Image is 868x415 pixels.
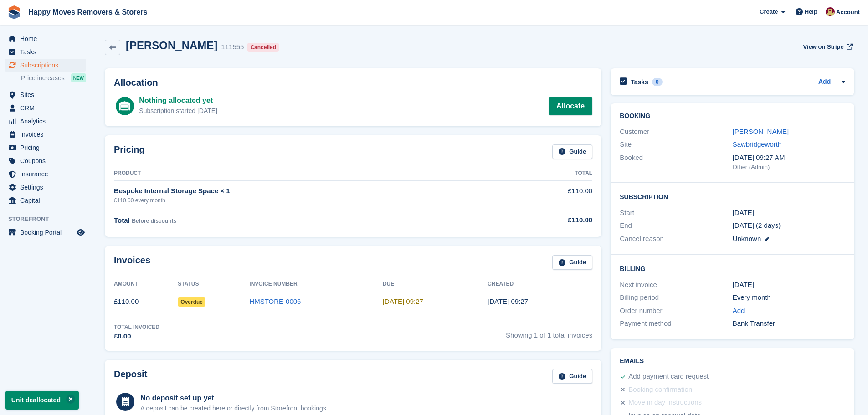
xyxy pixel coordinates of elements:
[20,115,75,128] span: Analytics
[178,277,249,292] th: Status
[383,297,423,305] time: 2025-10-02 08:27:06 UTC
[620,153,732,172] div: Booked
[620,234,732,244] div: Cancel reason
[733,292,845,303] div: Every month
[620,139,732,150] div: Site
[733,306,745,316] a: Add
[8,215,91,224] span: Storefront
[5,226,86,239] a: menu
[20,194,75,207] span: Capital
[247,43,279,52] div: Cancelled
[5,88,86,101] a: menu
[114,292,178,312] td: £110.00
[178,297,205,307] span: Overdue
[488,297,528,305] time: 2025-10-01 08:27:06 UTC
[114,216,130,224] span: Total
[114,144,145,159] h2: Pricing
[620,264,845,273] h2: Billing
[114,323,159,331] div: Total Invoiced
[20,181,75,194] span: Settings
[75,227,86,238] a: Preview store
[628,397,702,408] div: Move in day instructions
[628,371,709,382] div: Add payment card request
[631,78,648,86] h2: Tasks
[5,391,79,410] p: Unit deallocated
[126,39,217,51] h2: [PERSON_NAME]
[620,192,845,201] h2: Subscription
[20,59,75,72] span: Subscriptions
[549,97,592,115] a: Allocate
[733,318,845,329] div: Bank Transfer
[139,95,217,106] div: Nothing allocated yet
[114,277,178,292] th: Amount
[20,154,75,167] span: Coupons
[836,8,860,17] span: Account
[20,32,75,45] span: Home
[5,128,86,141] a: menu
[620,127,732,137] div: Customer
[620,358,845,365] h2: Emails
[114,331,159,342] div: £0.00
[760,7,778,16] span: Create
[620,280,732,290] div: Next invoice
[620,113,845,120] h2: Booking
[5,115,86,128] a: menu
[20,141,75,154] span: Pricing
[114,196,508,205] div: £110.00 every month
[620,208,732,218] div: Start
[5,102,86,114] a: menu
[628,384,692,395] div: Booking confirmation
[803,42,843,51] span: View on Stripe
[552,144,592,159] a: Guide
[20,88,75,101] span: Sites
[21,74,65,82] span: Price increases
[506,323,592,342] span: Showing 1 of 1 total invoices
[508,166,592,181] th: Total
[733,128,789,135] a: [PERSON_NAME]
[620,292,732,303] div: Billing period
[733,140,782,148] a: Sawbridgeworth
[114,77,592,88] h2: Allocation
[818,77,831,87] a: Add
[508,215,592,225] div: £110.00
[20,46,75,58] span: Tasks
[5,141,86,154] a: menu
[140,404,328,413] p: A deposit can be created here or directly from Storefront bookings.
[140,393,328,404] div: No deposit set up yet
[733,153,845,163] div: [DATE] 09:27 AM
[733,280,845,290] div: [DATE]
[733,235,761,242] span: Unknown
[7,5,21,19] img: stora-icon-8386f47178a22dfd0bd8f6a31ec36ba5ce8667c1dd55bd0f319d3a0aa187defe.svg
[221,42,244,52] div: 111555
[5,154,86,167] a: menu
[552,369,592,384] a: Guide
[488,277,592,292] th: Created
[20,128,75,141] span: Invoices
[132,218,176,224] span: Before discounts
[114,369,147,384] h2: Deposit
[5,32,86,45] a: menu
[114,186,508,196] div: Bespoke Internal Storage Space × 1
[5,59,86,72] a: menu
[799,39,854,54] a: View on Stripe
[5,194,86,207] a: menu
[249,277,383,292] th: Invoice Number
[652,78,663,86] div: 0
[5,46,86,58] a: menu
[5,168,86,180] a: menu
[249,297,301,305] a: HMSTORE-0006
[114,166,508,181] th: Product
[733,163,845,172] div: Other (Admin)
[20,102,75,114] span: CRM
[20,168,75,180] span: Insurance
[20,226,75,239] span: Booking Portal
[71,73,86,82] div: NEW
[620,318,732,329] div: Payment method
[620,306,732,316] div: Order number
[826,7,835,16] img: Steven Fry
[21,73,86,83] a: Price increases NEW
[552,255,592,270] a: Guide
[733,208,754,218] time: 2025-10-01 00:00:00 UTC
[508,181,592,210] td: £110.00
[620,220,732,231] div: End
